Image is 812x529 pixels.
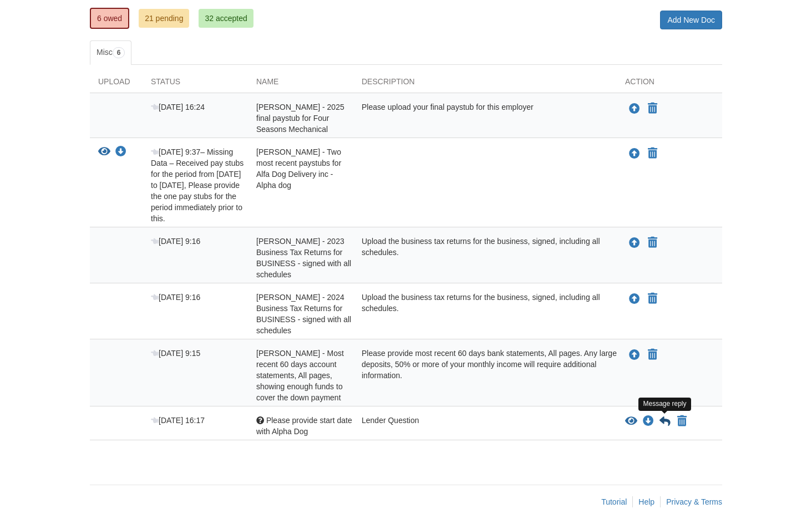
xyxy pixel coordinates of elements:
[647,147,658,160] button: Declare Joseph Santelik - Two most recent paystubs for Alfa Dog Delivery inc - Alpha dog not appl...
[638,497,654,506] a: Help
[647,102,658,115] button: Declare Joseph Santelik - 2025 final paystub for Four Seasons Mechanical not applicable
[151,103,205,111] span: [DATE] 16:24
[90,8,129,29] a: 6 owed
[617,76,722,93] div: Action
[199,9,253,28] a: 32 accepted
[98,146,110,158] button: View Joseph Santelik - Two most recent paystubs for Alfa Dog Delivery inc - Alpha dog
[90,40,131,65] a: Misc
[151,237,200,246] span: [DATE] 9:16
[666,497,722,506] a: Privacy & Terms
[647,292,658,306] button: Declare Michell Santelik - 2024 Business Tax Returns for BUSINESS - signed with all schedules not...
[353,236,617,280] div: Upload the business tax returns for the business, signed, including all schedules.
[248,76,353,93] div: Name
[139,9,189,28] a: 21 pending
[256,349,344,402] span: [PERSON_NAME] - Most recent 60 days account statements, All pages, showing enough funds to cover ...
[628,348,641,362] button: Upload Michell Santelik - Most recent 60 days account statements, All pages, showing enough funds...
[353,415,617,437] div: Lender Question
[90,76,143,93] div: Upload
[151,147,200,156] span: [DATE] 9:37
[256,237,351,279] span: [PERSON_NAME] - 2023 Business Tax Returns for BUSINESS - signed with all schedules
[256,293,351,335] span: [PERSON_NAME] - 2024 Business Tax Returns for BUSINESS - signed with all schedules
[151,293,200,302] span: [DATE] 9:16
[353,348,617,403] div: Please provide most recent 60 days bank statements, All pages. Any large deposits, 50% or more of...
[628,146,641,161] button: Upload Joseph Santelik - Two most recent paystubs for Alfa Dog Delivery inc - Alpha dog
[643,417,654,426] a: Download Please provide start date with Alpha Dog
[151,349,200,358] span: [DATE] 9:15
[601,497,627,506] a: Tutorial
[647,348,658,362] button: Declare Michell Santelik - Most recent 60 days account statements, All pages, showing enough fund...
[353,101,617,135] div: Please upload your final paystub for this employer
[151,416,205,425] span: [DATE] 16:17
[628,292,641,306] button: Upload Michell Santelik - 2024 Business Tax Returns for BUSINESS - signed with all schedules
[628,236,641,250] button: Upload Michell Santelik - 2023 Business Tax Returns for BUSINESS - signed with all schedules
[113,47,125,58] span: 6
[115,148,126,157] a: Download Joseph Santelik - Two most recent paystubs for Alfa Dog Delivery inc - Alpha dog
[353,76,617,93] div: Description
[625,416,637,427] button: View Please provide start date with Alpha Dog
[143,146,248,224] div: – Missing Data – Received pay stubs for the period from [DATE] to [DATE], Please provide the one ...
[256,103,344,134] span: [PERSON_NAME] - 2025 final paystub for Four Seasons Mechanical
[256,416,352,436] span: Please provide start date with Alpha Dog
[143,76,248,93] div: Status
[638,398,691,410] div: Message reply
[353,292,617,336] div: Upload the business tax returns for the business, signed, including all schedules.
[256,147,341,190] span: [PERSON_NAME] - Two most recent paystubs for Alfa Dog Delivery inc - Alpha dog
[628,101,641,116] button: Upload Joseph Santelik - 2025 final paystub for Four Seasons Mechanical
[647,236,658,250] button: Declare Michell Santelik - 2023 Business Tax Returns for BUSINESS - signed with all schedules not...
[676,415,688,428] button: Declare Please provide start date with Alpha Dog not applicable
[660,11,722,29] a: Add New Doc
